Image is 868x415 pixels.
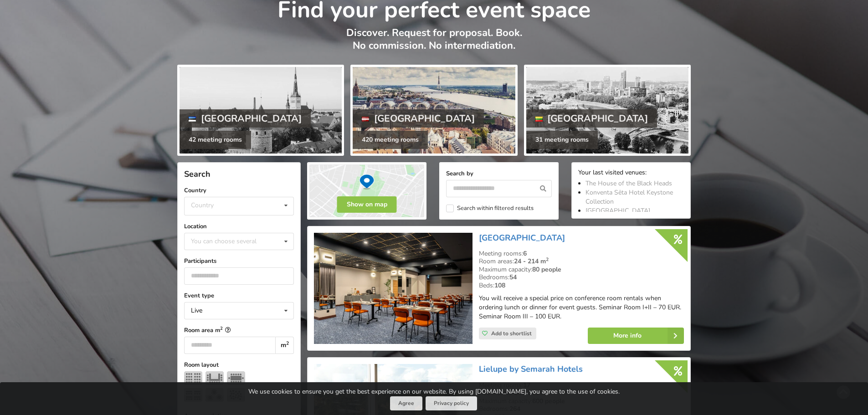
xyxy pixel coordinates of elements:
div: Your last visited venues: [578,169,684,178]
a: Privacy policy [426,396,477,410]
div: Bedrooms: [479,273,684,282]
div: [GEOGRAPHIC_DATA] [180,109,311,128]
a: Konventa Sēta Hotel Keystone Collection [586,188,673,206]
button: Agree [390,396,422,410]
span: Search [184,169,211,179]
span: Add to shortlist [491,330,532,337]
img: U-shape [205,371,224,385]
div: [GEOGRAPHIC_DATA] [526,109,657,128]
a: The House of the Black Heads [586,179,672,188]
a: More info [588,328,684,344]
img: Theater [184,371,202,385]
strong: 24 - 214 m [514,257,549,266]
img: Boardroom [227,371,245,385]
label: Location [184,222,294,231]
div: Maximum capacity: [479,266,684,274]
a: Lielupe by Semarah Hotels [479,364,583,374]
p: You will receive a special price on conference room rentals when ordering lunch or dinner for eve... [479,294,684,321]
div: [GEOGRAPHIC_DATA] [353,109,484,128]
sup: 2 [286,340,289,347]
strong: 17 [523,381,530,389]
a: [GEOGRAPHIC_DATA] [586,206,650,215]
strong: 80 people [532,265,561,274]
label: Search within filtered results [446,205,534,212]
div: 420 meeting rooms [353,131,428,149]
strong: 108 [494,281,505,290]
div: m [275,337,294,354]
sup: 2 [546,256,549,263]
label: Room layout [184,360,294,369]
div: 31 meeting rooms [526,131,598,149]
strong: 54 [509,273,517,282]
strong: 6 [523,249,527,258]
img: Show on map [307,162,426,220]
div: Live [191,307,202,314]
button: Show on map [337,196,397,213]
a: [GEOGRAPHIC_DATA] 42 meeting rooms [177,65,344,156]
label: Country [184,186,294,195]
div: Meeting rooms: [479,381,684,389]
a: [GEOGRAPHIC_DATA] 31 meeting rooms [524,65,691,156]
img: Hotel | Riga | Aston Hotel Riga [314,233,472,344]
label: Search by [446,169,552,178]
div: Meeting rooms: [479,250,684,258]
a: [GEOGRAPHIC_DATA] [479,232,565,243]
a: [GEOGRAPHIC_DATA] 420 meeting rooms [350,65,517,156]
div: Country [191,201,214,209]
label: Participants [184,256,294,266]
label: Event type [184,291,294,300]
label: Room area m [184,326,294,335]
sup: 2 [220,325,223,331]
p: Discover. Request for proposal. Book. No commission. No intermediation. [177,26,691,61]
div: Beds: [479,282,684,290]
div: You can choose several [189,236,277,246]
div: 42 meeting rooms [180,131,251,149]
div: Room areas: [479,257,684,266]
